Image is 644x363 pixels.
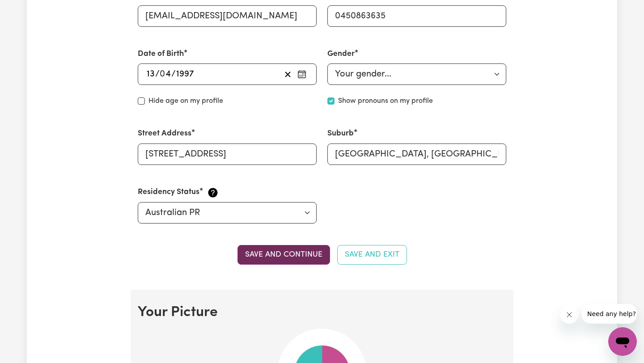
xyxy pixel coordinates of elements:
input: -- [160,68,171,81]
input: -- [146,68,155,81]
input: e.g. North Bondi, New South Wales [327,144,506,165]
iframe: Button to launch messaging window [608,327,637,356]
span: / [171,69,176,79]
span: 0 [160,70,165,79]
label: Street Address [138,128,191,139]
h2: Your Picture [138,304,506,321]
label: Residency Status [138,186,199,198]
label: Gender [327,48,355,60]
label: Suburb [327,128,354,139]
label: Date of Birth [138,48,184,60]
label: Hide age on my profile [148,96,223,106]
iframe: Message from company [582,304,637,324]
button: Save and Exit [337,245,407,265]
input: ---- [176,68,195,81]
span: / [155,69,160,79]
label: Show pronouns on my profile [338,96,433,106]
button: Save and continue [237,245,330,265]
iframe: Close message [560,306,578,324]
